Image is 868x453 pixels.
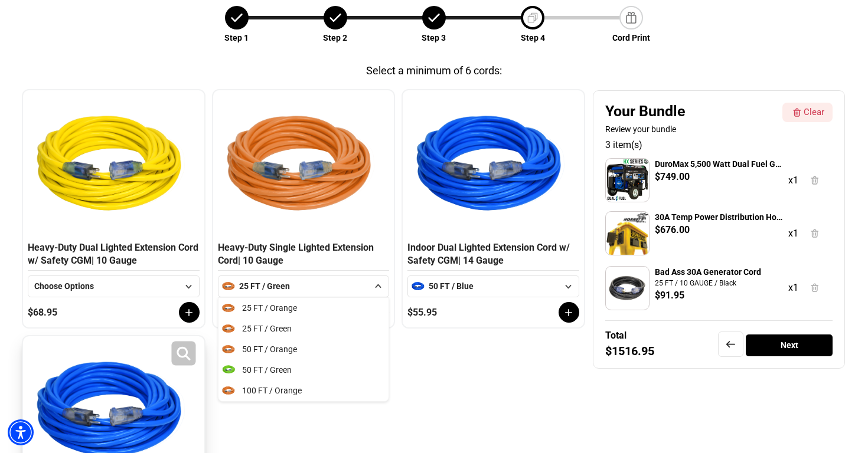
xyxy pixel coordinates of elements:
[92,255,137,266] span: | 10 Gauge
[407,307,508,318] div: $55.95
[605,123,778,135] div: Review your bundle
[366,63,502,78] div: Select a minimum of 6 cords:
[239,280,368,293] div: 25 FT / Green
[28,241,200,271] div: Heavy-Duty Dual Lighted Extension Cord w/ Safety CGM
[788,173,798,188] div: x1
[323,32,347,44] p: Step 2
[429,280,558,293] div: 50 FT / Blue
[606,212,649,255] img: 30A Temp Power Distribution Hornet Box
[788,281,798,295] div: x1
[746,334,833,356] div: Next
[788,226,798,241] div: x1
[655,278,783,288] div: 25 FT / 10 GAUGE / Black
[606,159,649,202] img: DuroMax 5,500 Watt Dual Fuel Generator
[224,32,249,44] p: Step 1
[605,138,833,152] div: 3 item(s)
[521,32,545,44] p: Step 4
[242,364,292,376] span: 50 FT / Green
[605,330,626,341] div: Total
[655,170,690,184] div: $749.00
[242,385,302,397] span: 100 FT / Orange
[605,346,654,356] div: $1516.95
[242,302,297,314] span: 25 FT / Orange
[655,223,690,237] div: $676.00
[218,241,390,271] div: Heavy-Duty Single Lighted Extension Cord
[8,419,34,445] div: Accessibility Menu
[238,255,283,266] span: | 10 Gauge
[458,255,504,266] span: | 14 Gauge
[422,32,446,44] p: Step 3
[655,266,783,278] div: Bad Ass 30A Generator Cord
[655,158,783,170] div: DuroMax 5,500 Watt Dual Fuel Generator
[655,288,684,303] div: $91.95
[804,106,824,119] div: Clear
[605,103,778,120] div: Your Bundle
[407,241,579,271] div: Indoor Dual Lighted Extension Cord w/ Safety CGM
[655,211,783,223] div: 30A Temp Power Distribution Hornet Box
[242,323,292,335] span: 25 FT / Green
[242,343,297,356] span: 50 FT / Orange
[34,280,178,293] div: Choose Options
[28,307,129,318] div: $68.95
[606,267,649,310] img: A coiled black electrical extension cord with blue connectors on both ends.
[612,32,650,44] p: Cord Print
